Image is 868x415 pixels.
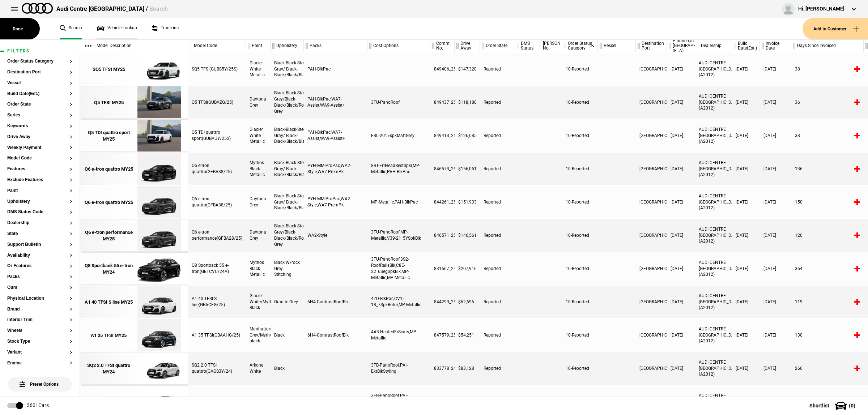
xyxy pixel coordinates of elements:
[695,352,732,385] div: AUDI CENTRE [GEOGRAPHIC_DATA] (A2012)
[84,219,134,252] a: Q6 e-tron performance MY25
[304,53,367,85] div: PAH-BlkPac
[7,296,72,307] section: Physical Location
[85,199,133,206] div: Q6 e-tron quattro MY25
[791,186,864,218] div: 150
[7,264,72,269] button: Or Features
[667,352,695,385] div: [DATE]
[7,285,72,290] button: Ours
[667,53,695,85] div: [DATE]
[367,153,430,185] div: 8RT-FrtHeadRestSpkr,MP-Metallic,PAH-BlkPac
[695,119,732,152] div: AUDI CENTRE [GEOGRAPHIC_DATA] (A2012)
[271,286,304,318] div: Granite Grey
[7,167,72,172] button: Features
[732,86,760,119] div: [DATE]
[27,402,49,409] div: 3601 Cars
[791,319,864,351] div: 130
[271,40,303,52] div: Upholstery
[80,40,188,52] div: Model Description
[791,86,864,119] div: 36
[7,134,72,145] section: Drive Away
[134,319,184,352] img: Audi_GBAAHG_25_KR_H10E_4A3_6H4_6FB_(Nadin:_4A3_6FB_6H4_C42)_ext.png
[84,153,134,185] a: Q6 e-tron quattro MY25
[134,286,184,318] img: Audi_GBACFG_25_ZV_2Y0E_4ZD_6H4_CV1_6FB_(Nadin:_4ZD_6FB_6H4_C43_CV1)_ext.png
[7,145,72,150] button: Weekly Payment
[7,264,72,274] section: Or Features
[188,86,246,119] div: Q5 TFSI(GUBAZG/25)
[367,319,430,351] div: 4A3-HeatedFrSeats,MP-Metallic
[7,221,72,226] button: Dealership
[271,153,304,185] div: Black-Black-Steel Gray/ Black-Black/Black/Black
[7,210,72,221] section: DMS Status Code
[304,119,367,152] div: PAH-BlkPac,WA7-Assist,WA9-Assist+
[271,53,304,85] div: Black-Black-Steel Gray/ Black-Black/Black/Black
[667,219,695,252] div: [DATE]
[152,18,179,39] a: Trade ins
[84,253,134,285] a: Q8 Sportback 55 e-tron MY24
[84,86,134,119] a: Q5 TFSI MY25
[94,99,124,106] div: Q5 TFSI MY25
[636,286,667,318] div: [GEOGRAPHIC_DATA]
[84,262,134,275] div: Q8 Sportback 55 e-tron MY24
[562,252,598,285] div: 10-Reported
[7,242,72,253] section: Support Bulletin
[455,219,480,252] div: $146,561
[134,186,184,219] img: Audi_GFBA38_25_GX_6Y6Y_WA7_WA2_PAH_PYH_V39_QE2_VW5_(Nadin:_C03_PAH_PYH_QE2_SN8_V39_VW5_WA2_WA7)_e...
[455,252,480,285] div: $207,916
[7,350,72,355] button: Variant
[188,352,246,385] div: SQ2 2.0 TFSI quattro(GAGS3Y/24)
[84,286,134,318] a: A1 40 TFSI S line MY25
[7,307,72,312] button: Brand
[809,403,829,408] span: Shortlist
[7,188,72,199] section: Paint
[97,18,137,39] a: Vehicle Lookup
[480,153,515,185] div: Reported
[7,253,72,258] button: Availability
[7,156,72,167] section: Model Code
[304,86,367,119] div: PAH-BlkPac,WA7-Assist,WA9-Assist+
[430,352,455,385] div: 833778_24
[791,53,864,85] div: 38
[562,53,598,85] div: 10-Reported
[791,219,864,252] div: 120
[562,219,598,252] div: 10-Reported
[149,5,168,12] span: Search
[271,86,304,119] div: Black-Black-Steel Grey/Black-Black/Black/Rock Grey
[760,153,791,185] div: [DATE]
[271,219,304,252] div: Black-Black-Steel Grey/Black-Black/Black/Rock Grey
[84,120,134,152] a: Q5 TDI quattro sport MY25
[7,199,72,210] section: Upholstery
[480,352,515,385] div: Reported
[84,352,134,385] a: SQ2 2.0 TFSI quattro MY24
[134,219,184,252] img: Audi_GFBA28_25_FW_6Y6Y_3FU_WA2_V39_PAH_PY2_(Nadin:_3FU_C05_PAH_PY2_SN8_V39_WA2)_ext.png
[188,186,246,218] div: Q6 e-tron quattro(GFBA38/25)
[188,53,246,85] div: SQ5 TFSI(GUBS5Y/25S)
[562,286,598,318] div: 10-Reported
[7,307,72,318] section: Brand
[188,40,246,52] div: Model Code
[695,40,732,52] div: Dealership
[537,40,562,52] div: [PERSON_NAME] No
[134,253,184,285] img: Audi_GETCVC_24A_MP_0E0E_C8E_MP_WQS-1_2MB_3FU_3S2_(Nadin:_1XP_2MB_3FU_3S2_4ZD_6FJ_C30_C8E_N5K_WQS_...
[188,219,246,252] div: Q6 e-tron performance(GFBA28/25)
[7,361,72,366] button: Engine
[695,252,732,285] div: AUDI CENTRE [GEOGRAPHIC_DATA] (A2012)
[84,319,134,352] a: A1 35 TFSI MY25
[7,81,72,91] section: Vessel
[7,339,72,344] button: Stock Type
[21,373,59,387] span: Preset Options
[7,231,72,236] button: State
[7,177,72,188] section: Exclude Features
[430,86,455,119] div: 849437_25
[134,53,184,86] img: Audi_GUBS5Y_25S_GX_2Y2Y_PAH_WA2_6FJ_53A_PYH_PWO_(Nadin:_53A_6FJ_C56_PAH_PWO_PYH_S9S_WA2)_ext.png
[480,119,515,152] div: Reported
[636,186,667,218] div: [GEOGRAPHIC_DATA]
[7,350,72,361] section: Variant
[667,252,695,285] div: [DATE]
[246,86,271,119] div: Daytona Grey
[849,403,855,408] span: ( 0 )
[732,186,760,218] div: [DATE]
[480,219,515,252] div: Reported
[7,81,72,86] button: Vessel
[7,328,72,339] section: Wheels
[430,286,455,318] div: 844299_25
